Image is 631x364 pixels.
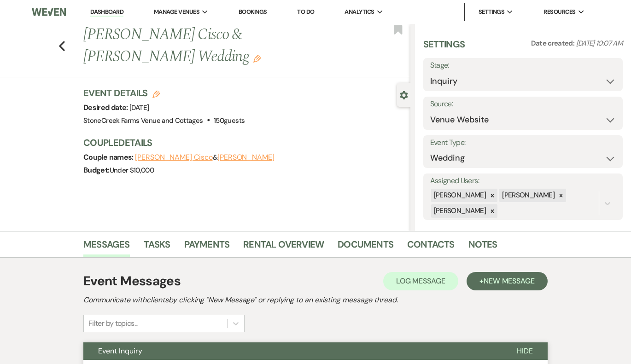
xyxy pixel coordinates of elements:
[83,165,110,175] span: Budget:
[430,136,616,150] label: Event Type:
[484,276,535,286] span: New Message
[576,39,623,48] span: [DATE] 10:07 AM
[184,237,230,257] a: Payments
[83,237,130,257] a: Messages
[479,7,505,17] span: Settings
[217,154,275,161] button: [PERSON_NAME]
[396,276,445,286] span: Log Message
[431,204,488,218] div: [PERSON_NAME]
[423,38,465,58] h3: Settings
[467,272,548,290] button: +New Message
[243,237,324,257] a: Rental Overview
[129,103,149,112] span: [DATE]
[239,8,267,16] a: Bookings
[430,98,616,111] label: Source:
[430,59,616,72] label: Stage:
[83,24,341,68] h1: [PERSON_NAME] Cisco & [PERSON_NAME] Wedding
[83,87,245,99] h3: Event Details
[83,272,181,291] h1: Event Messages
[154,7,199,17] span: Manage Venues
[83,116,203,125] span: StoneCreek Farms Venue and Cottages
[431,189,488,202] div: [PERSON_NAME]
[83,103,129,112] span: Desired date:
[338,237,393,257] a: Documents
[297,8,314,16] a: To Do
[502,342,548,360] button: Hide
[407,237,455,257] a: Contacts
[135,154,212,161] button: [PERSON_NAME] Cisco
[98,346,142,356] span: Event Inquiry
[90,8,123,17] a: Dashboard
[88,318,138,329] div: Filter by topics...
[543,7,575,17] span: Resources
[253,54,261,63] button: Edit
[144,237,170,257] a: Tasks
[345,7,374,17] span: Analytics
[135,153,275,162] span: &
[83,136,401,149] h3: Couple Details
[83,342,502,360] button: Event Inquiry
[531,39,576,48] span: Date created:
[214,116,245,125] span: 150 guests
[499,189,556,202] div: [PERSON_NAME]
[430,174,616,188] label: Assigned Users:
[110,166,154,175] span: Under $10,000
[468,237,497,257] a: Notes
[83,152,135,162] span: Couple names:
[83,295,548,306] h2: Communicate with clients by clicking "New Message" or replying to an existing message thread.
[400,90,408,99] button: Close lead details
[383,272,458,290] button: Log Message
[32,2,66,22] img: Weven Logo
[517,346,533,356] span: Hide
